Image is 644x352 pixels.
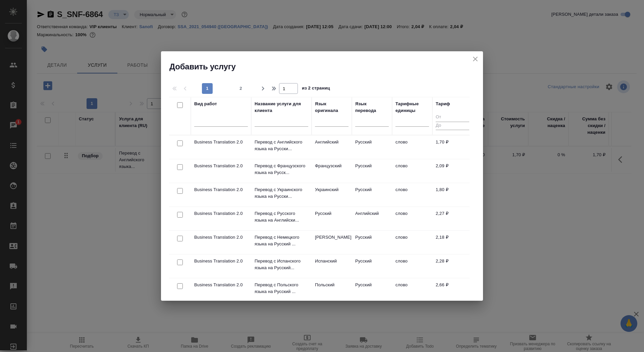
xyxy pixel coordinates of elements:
[432,207,473,230] td: 2,27 ₽
[352,183,392,207] td: Русский
[194,258,248,265] p: Business Translation 2.0
[255,210,308,224] p: Перевод с Русского языка на Английски...
[392,254,432,278] td: слово
[194,234,248,241] p: Business Translation 2.0
[432,135,473,159] td: 1,70 ₽
[255,258,308,271] p: Перевод с Испанского языка на Русский...
[169,61,483,72] h2: Добавить услугу
[235,85,246,92] span: 2
[255,163,308,176] p: Перевод с Французского языка на Русск...
[312,254,352,278] td: Испанский
[395,101,429,114] div: Тарифные единицы
[436,101,450,107] div: Тариф
[436,122,469,130] input: До
[194,139,248,145] p: Business Translation 2.0
[255,139,308,152] p: Перевод с Английского языка на Русски...
[312,278,352,302] td: Польский
[352,135,392,159] td: Русский
[312,231,352,254] td: [PERSON_NAME]
[352,254,392,278] td: Русский
[432,231,473,254] td: 2,18 ₽
[392,278,432,302] td: слово
[352,207,392,230] td: Английский
[432,254,473,278] td: 2,28 ₽
[194,163,248,169] p: Business Translation 2.0
[436,113,469,122] input: От
[432,278,473,302] td: 2,66 ₽
[194,101,217,107] div: Вид работ
[392,207,432,230] td: слово
[194,186,248,193] p: Business Translation 2.0
[255,234,308,247] p: Перевод с Немецкого языка на Русский ...
[432,159,473,183] td: 2,09 ₽
[255,282,308,295] p: Перевод с Польского языка на Русский ...
[352,231,392,254] td: Русский
[312,135,352,159] td: Английский
[235,83,246,94] button: 2
[312,207,352,230] td: Русский
[255,101,308,114] div: Название услуги для клиента
[352,278,392,302] td: Русский
[302,84,330,94] span: из 2 страниц
[352,159,392,183] td: Русский
[194,210,248,217] p: Business Translation 2.0
[255,186,308,200] p: Перевод с Украинского языка на Русски...
[355,101,389,114] div: Язык перевода
[315,101,348,114] div: Язык оригинала
[392,231,432,254] td: слово
[312,159,352,183] td: Французский
[470,54,480,64] button: close
[392,159,432,183] td: слово
[194,282,248,288] p: Business Translation 2.0
[392,183,432,207] td: слово
[392,135,432,159] td: слово
[432,183,473,207] td: 1,80 ₽
[312,183,352,207] td: Украинский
